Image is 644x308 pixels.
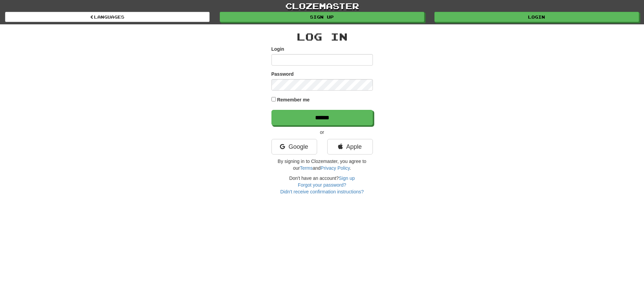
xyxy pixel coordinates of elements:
a: Terms [300,165,313,171]
a: Didn't receive confirmation instructions? [280,189,364,194]
a: Login [434,12,639,22]
a: Forgot your password? [298,182,346,188]
a: Google [271,139,317,155]
a: Languages [5,12,210,22]
p: By signing in to Clozemaster, you agree to our and . [271,158,373,171]
div: Don't have an account? [271,175,373,195]
h2: Log In [271,31,373,42]
label: Remember me [277,96,310,103]
label: Login [271,46,284,52]
a: Privacy Policy [320,165,350,171]
a: Sign up [339,175,355,181]
p: or [271,129,373,136]
a: Apple [327,139,373,155]
label: Password [271,71,294,77]
a: Sign up [220,12,424,22]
